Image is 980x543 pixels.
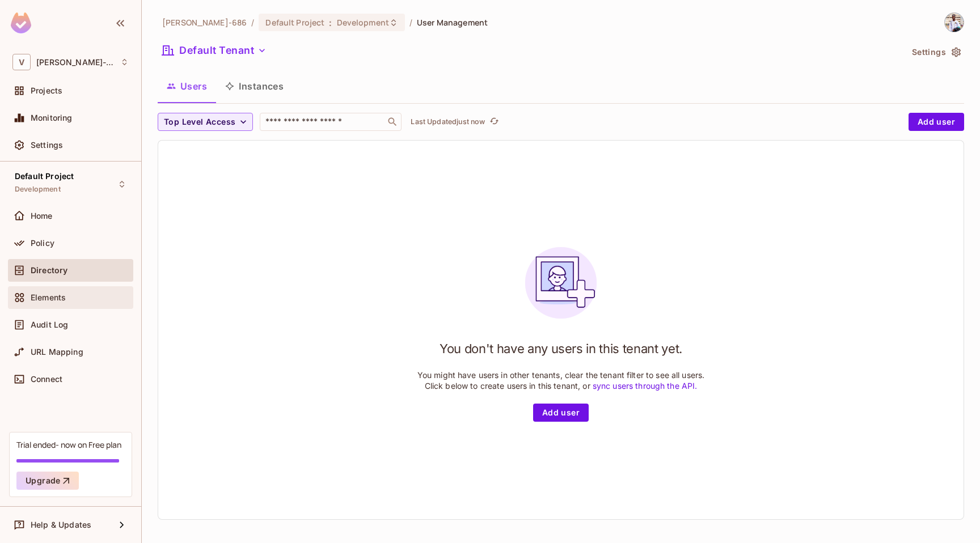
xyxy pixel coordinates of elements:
[907,43,964,61] button: Settings
[487,115,501,129] button: refresh
[158,41,271,60] button: Default Tenant
[440,340,682,357] h1: You don't have any users in this tenant yet.
[31,347,83,357] span: URL Mapping
[337,17,389,28] span: Development
[36,58,115,67] span: Workspace: VINCENT-686
[417,370,705,391] p: You might have users in other tenants, clear the tenant filter to see all users. Click below to c...
[16,472,79,490] button: Upgrade
[411,117,485,126] p: Last Updated just now
[12,54,31,70] span: V
[31,239,54,248] span: Policy
[164,115,235,129] span: Top Level Access
[15,185,61,194] span: Development
[162,17,247,28] span: the active workspace
[417,17,488,28] span: User Management
[485,115,501,129] span: Click to refresh data
[593,381,698,391] a: sync users through the API.
[15,172,74,181] span: Default Project
[909,113,964,131] button: Add user
[11,12,31,33] img: SReyMgAAAABJRU5ErkJggg==
[158,72,216,100] button: Users
[31,520,91,529] span: Help & Updates
[158,113,253,131] button: Top Level Access
[31,211,53,220] span: Home
[31,141,63,150] span: Settings
[489,116,499,128] span: refresh
[533,404,589,422] button: Add user
[328,18,332,27] span: :
[216,72,293,100] button: Instances
[31,293,66,302] span: Elements
[409,17,412,28] li: /
[16,439,121,450] div: Trial ended- now on Free plan
[31,320,68,329] span: Audit Log
[251,17,254,28] li: /
[265,17,324,28] span: Default Project
[31,266,67,275] span: Directory
[31,113,73,122] span: Monitoring
[945,13,964,32] img: VINCENT TETTEH
[31,86,62,95] span: Projects
[31,375,62,384] span: Connect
